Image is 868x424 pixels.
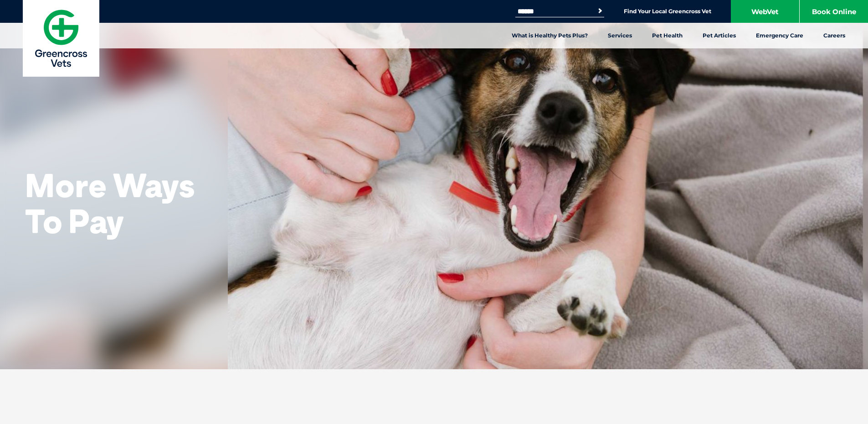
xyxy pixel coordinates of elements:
[598,23,642,48] a: Services
[624,8,711,15] a: Find Your Local Greencross Vet
[596,6,605,16] button: Search
[25,167,203,239] h2: More Ways To Pay
[693,23,746,48] a: Pet Articles
[813,23,855,48] a: Careers
[502,23,598,48] a: What is Healthy Pets Plus?
[746,23,813,48] a: Emergency Care
[642,23,693,48] a: Pet Health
